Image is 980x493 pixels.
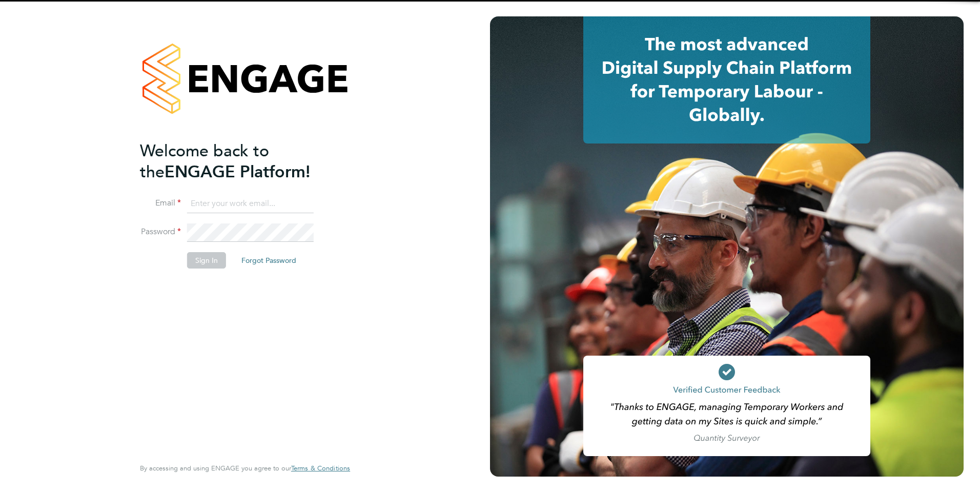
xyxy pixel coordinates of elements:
button: Forgot Password [233,252,304,269]
label: Email [140,198,181,209]
button: Sign In [187,252,226,269]
input: Enter your work email... [187,195,314,213]
span: By accessing and using ENGAGE you agree to our [140,464,350,473]
a: Terms & Conditions [291,464,350,473]
h2: ENGAGE Platform! [140,140,340,182]
span: Welcome back to the [140,141,269,182]
label: Password [140,227,181,237]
